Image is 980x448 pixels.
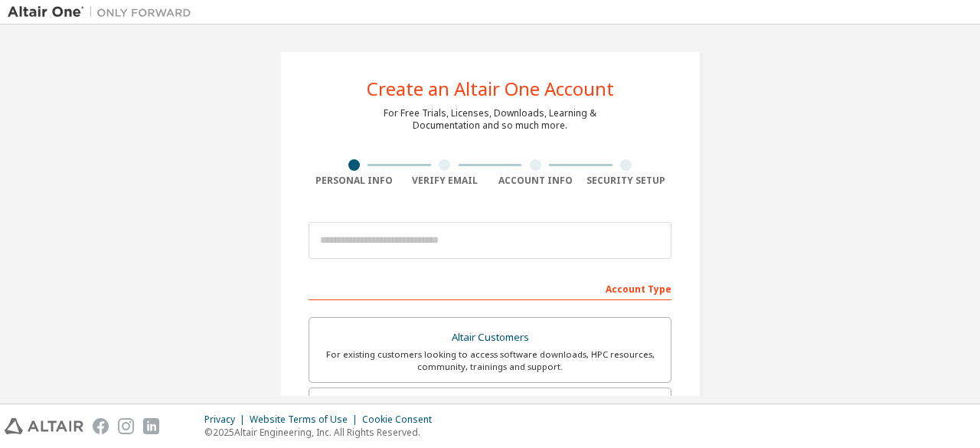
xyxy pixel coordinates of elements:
[367,80,614,98] div: Create an Altair One Account
[93,418,109,434] img: facebook.svg
[490,175,581,187] div: Account Info
[8,5,199,20] img: Altair One
[309,276,671,300] div: Account Type
[118,418,134,434] img: instagram.svg
[5,418,83,434] img: altair_logo.svg
[318,327,661,348] div: Altair Customers
[384,107,596,132] div: For Free Trials, Licenses, Downloads, Learning & Documentation and so much more.
[362,414,441,426] div: Cookie Consent
[250,414,362,426] div: Website Terms of Use
[318,348,661,373] div: For existing customers looking to access software downloads, HPC resources, community, trainings ...
[400,175,491,187] div: Verify Email
[204,414,250,426] div: Privacy
[204,426,441,439] p: © 2025 Altair Engineering, Inc. All Rights Reserved.
[309,175,400,187] div: Personal Info
[143,418,159,434] img: linkedin.svg
[581,175,672,187] div: Security Setup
